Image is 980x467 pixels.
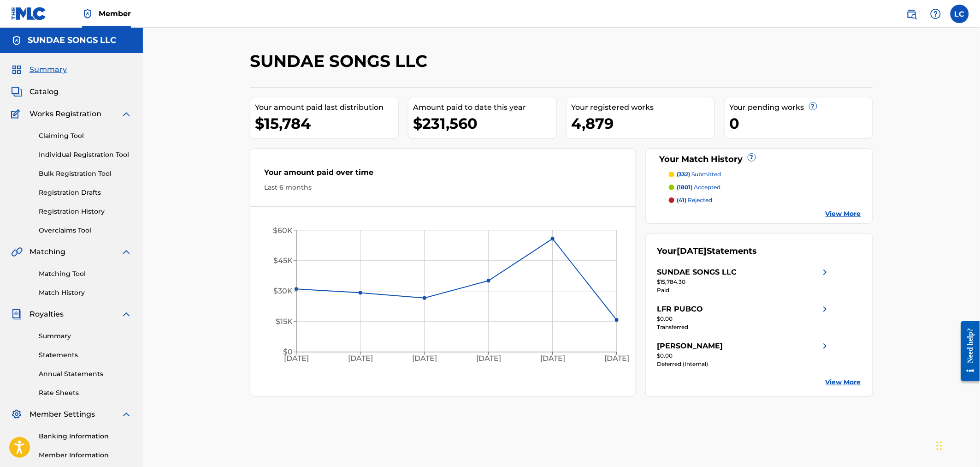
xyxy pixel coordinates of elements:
[809,102,817,110] span: ?
[677,184,693,191] span: (1801)
[657,323,831,331] div: Transferred
[903,5,921,23] a: Public Search
[82,8,93,19] img: Top Rightsholder
[39,207,132,216] a: Registration History
[255,113,398,134] div: $15,784
[937,432,942,460] div: Drag
[264,183,622,192] div: Last 6 months
[11,7,47,20] img: MLC Logo
[30,246,65,257] span: Matching
[820,341,831,352] img: right chevron icon
[950,5,969,23] div: User Menu
[39,188,132,198] a: Registration Drafts
[121,108,132,120] img: expand
[927,5,945,23] div: Help
[30,309,64,320] span: Royalties
[39,331,132,341] a: Summary
[476,354,501,363] tspan: [DATE]
[826,209,861,219] a: View More
[657,352,831,360] div: $0.00
[39,431,132,441] a: Banking Information
[934,423,980,467] iframe: Chat Widget
[273,226,293,235] tspan: $60K
[30,108,101,120] span: Works Registration
[273,257,293,265] tspan: $45K
[657,360,831,368] div: Deferred (Internal)
[906,8,917,19] img: search
[11,409,22,420] img: Member Settings
[276,317,293,326] tspan: $15K
[657,341,831,368] a: [PERSON_NAME]right chevron icon$0.00Deferred (Internal)
[121,246,132,257] img: expand
[121,309,132,320] img: expand
[121,409,132,420] img: expand
[11,86,59,97] a: CatalogCatalog
[273,287,293,296] tspan: $30K
[11,64,67,75] a: SummarySummary
[826,377,861,387] a: View More
[413,102,556,113] div: Amount paid to date this year
[28,35,116,46] h5: SUNDAE SONGS LLC
[39,388,132,398] a: Rate Sheets
[677,197,687,204] span: (41)
[39,169,132,179] a: Bulk Registration Tool
[540,354,565,363] tspan: [DATE]
[677,171,691,178] span: (332)
[99,8,131,19] span: Member
[657,341,723,352] div: [PERSON_NAME]
[30,64,67,75] span: Summary
[39,450,132,460] a: Member Information
[954,314,980,388] iframe: Resource Center
[30,409,95,420] span: Member Settings
[39,131,132,141] a: Claiming Tool
[413,113,556,134] div: $231,560
[39,150,132,160] a: Individual Registration Tool
[657,304,703,315] div: LFR PUBCO
[930,8,941,19] img: help
[11,35,22,46] img: Accounts
[820,267,831,278] img: right chevron icon
[748,154,756,161] span: ?
[669,196,862,204] a: (41) rejected
[30,86,59,97] span: Catalog
[677,170,721,179] p: submitted
[820,304,831,315] img: right chevron icon
[348,354,373,363] tspan: [DATE]
[677,196,713,204] p: rejected
[729,102,873,113] div: Your pending works
[11,246,23,257] img: Matching
[39,288,132,298] a: Match History
[657,245,757,257] div: Your Statements
[11,108,23,120] img: Works Registration
[571,113,714,134] div: 4,879
[412,354,437,363] tspan: [DATE]
[604,354,629,363] tspan: [DATE]
[250,51,432,72] h2: SUNDAE SONGS LLC
[571,102,714,113] div: Your registered works
[11,309,22,320] img: Royalties
[657,304,831,331] a: LFR PUBCOright chevron icon$0.00Transferred
[657,267,737,278] div: SUNDAE SONGS LLC
[283,348,293,357] tspan: $0
[39,350,132,360] a: Statements
[677,183,721,192] p: accepted
[729,113,873,134] div: 0
[264,167,622,183] div: Your amount paid over time
[657,153,862,166] div: Your Match History
[11,64,22,75] img: Summary
[284,354,309,363] tspan: [DATE]
[657,267,831,294] a: SUNDAE SONGS LLCright chevron icon$15,784.30Paid
[39,269,132,279] a: Matching Tool
[657,286,831,294] div: Paid
[39,369,132,379] a: Annual Statements
[657,278,831,286] div: $15,784.30
[657,315,831,323] div: $0.00
[677,246,707,256] span: [DATE]
[11,86,22,97] img: Catalog
[669,183,862,192] a: (1801) accepted
[669,170,862,179] a: (332) submitted
[39,226,132,235] a: Overclaims Tool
